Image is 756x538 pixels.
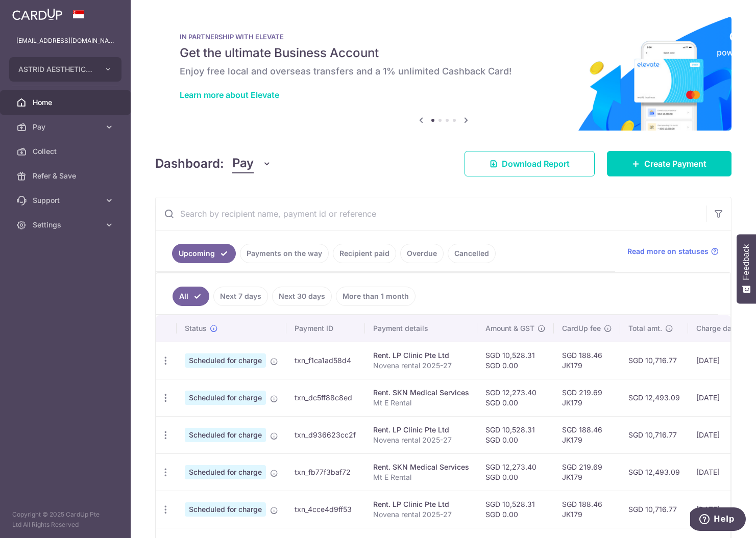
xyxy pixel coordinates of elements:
span: CardUp fee [562,323,601,334]
h6: Enjoy free local and overseas transfers and a 1% unlimited Cashback Card! [180,65,707,78]
td: SGD 10,716.77 [620,491,688,528]
td: txn_d936623cc2f [286,416,365,453]
span: Scheduled for charge [185,502,266,517]
button: ASTRID AESTHETICS PTE. LTD. [9,57,121,82]
td: SGD 219.69 JK179 [554,379,620,416]
span: Scheduled for charge [185,428,266,442]
a: More than 1 month [336,287,416,306]
span: ASTRID AESTHETICS PTE. LTD. [18,64,94,74]
p: IN PARTNERSHIP WITH ELEVATE [180,33,707,41]
span: Scheduled for charge [185,391,266,405]
td: txn_f1ca1ad58d4 [286,342,365,379]
a: All [173,287,209,306]
span: Refer & Save [33,171,100,181]
div: Rent. LP Clinic Pte Ltd [373,499,469,509]
th: Payment details [365,315,477,342]
span: Scheduled for charge [185,353,266,368]
td: txn_dc5ff88c8ed [286,379,365,416]
td: SGD 188.46 JK179 [554,342,620,379]
a: Next 30 days [272,287,332,306]
p: Novena rental 2025-27 [373,509,469,520]
a: Read more on statuses [627,246,719,257]
td: SGD 188.46 JK179 [554,416,620,453]
td: SGD 12,273.40 SGD 0.00 [477,453,554,491]
a: Upcoming [172,244,236,263]
p: Mt E Rental [373,472,469,482]
input: Search by recipient name, payment id or reference [156,197,706,230]
span: Create Payment [644,158,706,170]
p: Novena rental 2025-27 [373,361,469,371]
span: Total amt. [628,323,662,334]
span: Pay [33,122,100,132]
h4: Dashboard: [155,155,224,173]
iframe: Opens a widget where you can find more information [690,507,746,533]
a: Cancelled [448,244,496,263]
td: SGD 10,716.77 [620,342,688,379]
span: Pay [232,154,254,173]
td: txn_fb77f3baf72 [286,453,365,491]
td: SGD 188.46 JK179 [554,491,620,528]
td: SGD 10,528.31 SGD 0.00 [477,416,554,453]
img: Renovation banner [155,16,731,131]
td: txn_4cce4d9ff53 [286,491,365,528]
td: SGD 12,273.40 SGD 0.00 [477,379,554,416]
a: Payments on the way [240,244,329,263]
td: SGD 12,493.09 [620,453,688,491]
button: Feedback - Show survey [737,234,756,303]
a: Overdue [400,244,444,263]
span: Home [33,97,100,108]
span: Collect [33,146,100,157]
a: Recipient paid [333,244,396,263]
a: Learn more about Elevate [180,90,279,100]
td: SGD 10,528.31 SGD 0.00 [477,491,554,528]
td: SGD 10,528.31 SGD 0.00 [477,342,554,379]
span: Settings [33,220,100,230]
a: Create Payment [607,151,731,176]
th: Payment ID [286,315,365,342]
p: Mt E Rental [373,398,469,408]
span: Download Report [502,158,570,170]
div: Rent. LP Clinic Pte Ltd [373,425,469,435]
div: Rent. SKN Medical Services [373,388,469,398]
span: Support [33,195,100,206]
h5: Get the ultimate Business Account [180,45,707,61]
a: Download Report [465,151,595,176]
div: Rent. LP Clinic Pte Ltd [373,350,469,361]
div: Rent. SKN Medical Services [373,462,469,472]
img: CardUp [12,8,62,20]
span: Status [185,323,207,334]
td: SGD 10,716.77 [620,416,688,453]
button: Pay [232,154,272,173]
td: SGD 219.69 JK179 [554,453,620,491]
p: Novena rental 2025-27 [373,435,469,445]
td: SGD 12,493.09 [620,379,688,416]
span: Scheduled for charge [185,465,266,479]
span: Charge date [696,323,738,334]
span: Read more on statuses [627,246,709,257]
span: Amount & GST [485,323,534,334]
span: Feedback [742,244,751,280]
p: [EMAIL_ADDRESS][DOMAIN_NAME] [16,36,114,46]
a: Next 7 days [213,287,268,306]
